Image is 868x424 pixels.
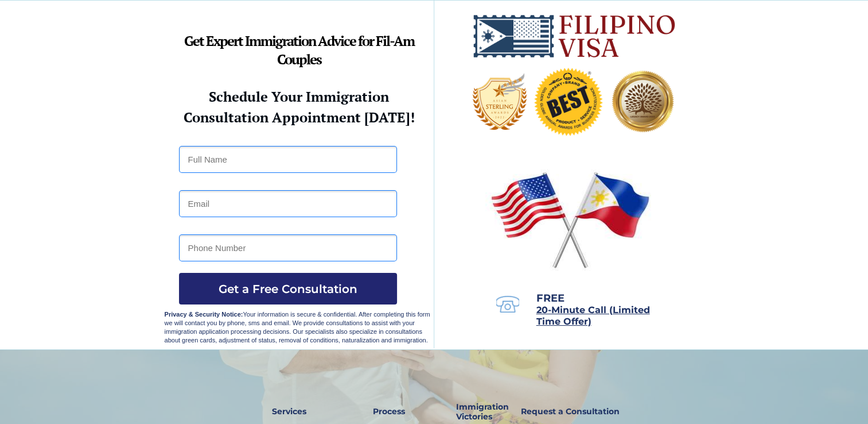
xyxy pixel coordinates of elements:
strong: Consultation Appointment [DATE]! [184,108,415,126]
span: 20-Minute Call (Limited Time Offer) [536,304,650,327]
strong: Process [373,406,405,417]
input: Full Name [179,146,397,173]
strong: Get Expert Immigration Advice for Fil-Am Couples [184,32,414,68]
button: Get a Free Consultation [179,273,397,304]
span: Your information is secure & confidential. After completing this form we will contact you by phon... [165,311,430,344]
strong: Privacy & Security Notice: [165,311,243,318]
strong: Services [272,406,306,417]
span: FREE [536,292,565,304]
span: Get a Free Consultation [179,282,397,296]
strong: Request a Consultation [521,406,620,417]
strong: Schedule Your Immigration [209,87,389,106]
strong: Immigration Victories [456,402,509,422]
input: Email [179,190,397,217]
input: Phone Number [179,234,397,261]
a: 20-Minute Call (Limited Time Offer) [536,306,650,326]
